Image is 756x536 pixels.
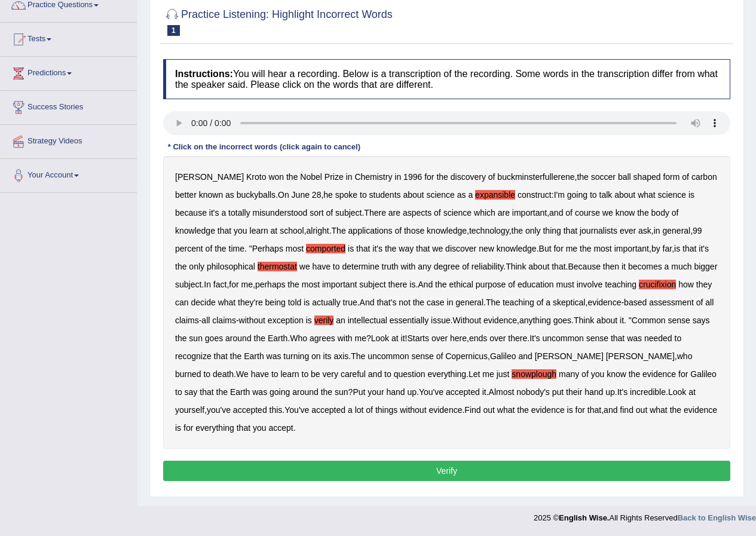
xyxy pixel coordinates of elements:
b: to [384,369,391,379]
b: was [267,351,281,361]
b: actually [312,298,340,307]
b: that [416,244,430,253]
b: to [590,190,597,200]
b: and [368,369,382,379]
b: burned [175,369,201,379]
b: subject [359,280,385,289]
b: only [189,262,204,271]
b: claims [212,316,236,325]
b: of [462,262,469,271]
b: Prize [325,172,344,182]
b: there [508,333,527,343]
b: by [651,244,660,253]
b: students [369,190,401,200]
b: an [336,316,345,325]
b: of [565,208,573,218]
b: ball [618,172,631,182]
b: subject [335,208,362,218]
b: told [288,298,302,307]
b: have [251,369,269,379]
b: what [218,298,236,307]
b: of [581,369,589,379]
b: the [413,298,424,307]
b: the [580,244,591,253]
b: most [593,244,611,253]
b: it [401,333,405,343]
b: we [602,208,613,218]
b: much [671,262,691,271]
b: the [512,226,523,235]
b: a [468,190,473,200]
b: learn [250,226,268,235]
b: true [343,298,357,307]
b: sort [310,208,323,218]
b: issue [431,316,451,325]
b: death [213,369,234,379]
b: a [221,208,226,218]
b: And [418,280,433,289]
b: uncommon [368,351,409,361]
b: who [677,351,693,361]
b: are [498,208,510,218]
b: it [620,316,624,325]
b: of [206,244,213,253]
div: * Click on the incorrect words (click again to cancel) [163,141,365,152]
b: to [360,190,367,200]
b: of [696,298,703,307]
b: buckminsterfullerene [497,172,574,182]
b: sun [189,333,203,343]
b: that [682,244,696,253]
b: misunderstood [253,208,308,218]
b: The [351,351,365,361]
b: journalists [580,226,617,235]
b: Instructions: [175,69,233,79]
b: comported [306,244,345,253]
b: On [278,190,289,200]
b: subject [175,280,201,289]
b: is [306,316,312,325]
b: [PERSON_NAME] [606,351,675,361]
b: me [354,333,366,343]
b: philosophical [207,262,255,271]
b: science [426,190,454,200]
b: have [313,262,330,271]
b: I'm [554,190,565,200]
b: Think [506,262,526,271]
b: that [214,351,228,361]
b: know [616,208,635,218]
b: the [175,262,186,271]
b: in [394,172,401,182]
b: reliability [472,262,503,271]
b: ends [469,333,487,343]
b: soccer [591,172,616,182]
b: is [409,280,415,289]
b: know [607,369,626,379]
b: Earth [244,351,264,361]
b: that [611,333,625,343]
b: here [450,333,467,343]
b: goes [205,333,223,343]
b: intellectual [348,316,387,325]
b: Without [453,316,481,325]
a: Strategy Videos [1,125,137,155]
b: claims [175,316,199,325]
b: based [624,298,647,307]
b: decide [191,298,215,307]
b: with [338,333,353,343]
b: discovery [451,172,486,182]
b: fact [213,280,227,289]
b: knowledge [427,226,467,235]
b: a [665,262,669,271]
b: it's [209,208,219,218]
b: of [436,351,443,361]
b: essentially [390,316,428,325]
b: Starts [407,333,429,343]
b: any [418,262,431,271]
b: Think [574,316,594,325]
b: Because [568,262,600,271]
b: And [360,298,375,307]
b: degree [434,262,460,271]
b: skeptical [553,298,585,307]
b: percent [175,244,203,253]
b: careful [341,369,366,379]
